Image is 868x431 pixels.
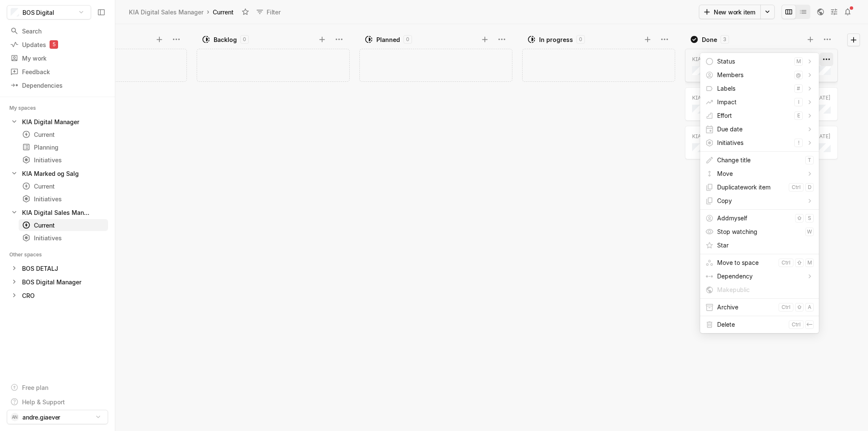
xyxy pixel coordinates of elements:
[717,211,792,225] span: Add myself
[795,303,804,311] kbd: ⇧
[789,320,804,329] kbd: ctrl
[717,55,791,68] span: Status
[794,84,803,93] kbd: #
[795,214,804,222] kbd: ⇧
[805,228,814,236] kbd: w
[789,183,804,192] kbd: ctrl
[717,225,802,239] span: Stop watching
[717,194,803,208] span: Copy
[779,259,793,267] kbd: ctrl
[794,111,803,120] kbd: e
[805,156,814,164] kbd: t
[717,239,814,252] span: Star
[805,303,814,311] kbd: a
[717,300,775,314] span: Archive
[794,71,803,79] kbd: @
[717,286,750,293] span: Make public
[805,259,814,267] kbd: m
[717,153,802,167] span: Change title
[795,259,804,267] kbd: ⇧
[805,214,814,222] kbd: s
[717,136,791,150] span: Initiatives
[717,270,803,283] span: Dependency
[717,122,803,136] span: Due date
[717,318,785,331] span: Delete
[805,183,814,192] kbd: d
[717,95,791,109] span: Impact
[794,98,803,106] kbd: i
[717,167,803,181] span: Move
[794,57,803,66] kbd: m
[717,256,775,270] span: Move to space
[717,181,785,194] span: Duplicate work item
[805,320,814,329] kbd: ⟵
[779,303,793,311] kbd: ctrl
[717,82,791,95] span: Labels
[794,139,803,147] kbd: !
[717,68,791,82] span: Members
[717,109,791,122] span: Effort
